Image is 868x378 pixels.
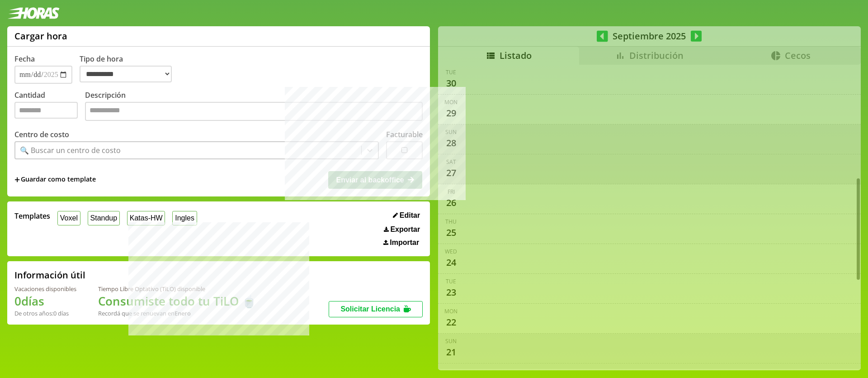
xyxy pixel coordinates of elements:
[14,211,50,221] span: Templates
[14,90,85,123] label: Cantidad
[14,269,85,281] h2: Información útil
[7,7,60,19] img: logotipo
[340,305,400,313] span: Solicitar Licencia
[57,211,80,225] button: Voxel
[14,30,67,42] h1: Cargar hora
[14,102,78,119] input: Cantidad
[85,102,423,121] textarea: Descripción
[400,211,420,220] span: Editar
[14,309,76,317] div: De otros años: 0 días
[14,285,76,293] div: Vacaciones disponibles
[85,90,423,123] label: Descripción
[80,54,179,84] label: Tipo de hora
[14,129,69,139] label: Centro de costo
[386,129,423,139] label: Facturable
[175,309,191,317] b: Enero
[390,211,423,220] button: Editar
[14,175,96,185] span: +Guardar como template
[14,293,76,309] h1: 0 días
[98,285,256,293] div: Tiempo Libre Optativo (TiLO) disponible
[20,145,121,155] div: 🔍 Buscar un centro de costo
[80,66,172,82] select: Tipo de hora
[98,293,256,309] h1: Consumiste todo tu TiLO 🍵
[381,225,423,234] button: Exportar
[88,211,120,225] button: Standup
[14,175,20,185] span: +
[14,54,35,64] label: Fecha
[98,309,256,317] div: Recordá que se renuevan en
[172,211,197,225] button: Ingles
[127,211,165,225] button: Katas-HW
[390,225,420,234] span: Exportar
[390,239,419,247] span: Importar
[329,301,423,317] button: Solicitar Licencia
